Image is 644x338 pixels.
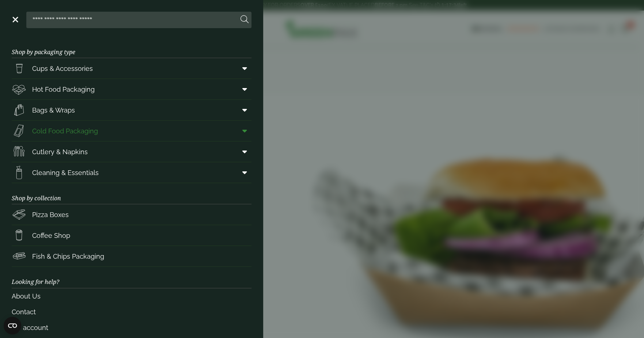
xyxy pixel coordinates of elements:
[12,82,26,96] img: Deli_box.svg
[32,64,93,73] span: Cups & Accessories
[12,58,251,79] a: Cups & Accessories
[12,37,251,58] h3: Shop by packaging type
[12,79,251,99] a: Hot Food Packaging
[12,103,26,117] img: Paper_carriers.svg
[32,147,88,157] span: Cutlery & Napkins
[12,162,251,183] a: Cleaning & Essentials
[12,225,251,246] a: Coffee Shop
[12,267,251,288] h3: Looking for help?
[12,207,26,222] img: Pizza_boxes.svg
[12,204,251,225] a: Pizza Boxes
[32,126,98,136] span: Cold Food Packaging
[12,228,26,243] img: HotDrink_paperCup.svg
[12,61,26,76] img: PintNhalf_cup.svg
[12,121,251,141] a: Cold Food Packaging
[12,144,26,159] img: Cutlery.svg
[32,168,99,178] span: Cleaning & Essentials
[12,304,251,320] a: Contact
[12,124,26,138] img: Sandwich_box.svg
[12,288,251,304] a: About Us
[32,231,70,240] span: Coffee Shop
[32,251,104,261] span: Fish & Chips Packaging
[12,100,251,120] a: Bags & Wraps
[12,320,251,335] a: My account
[12,165,26,180] img: open-wipe.svg
[4,317,21,334] button: Open CMP widget
[32,105,75,115] span: Bags & Wraps
[12,249,26,263] img: FishNchip_box.svg
[32,210,69,220] span: Pizza Boxes
[32,84,95,94] span: Hot Food Packaging
[12,183,251,204] h3: Shop by collection
[12,141,251,162] a: Cutlery & Napkins
[12,246,251,266] a: Fish & Chips Packaging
